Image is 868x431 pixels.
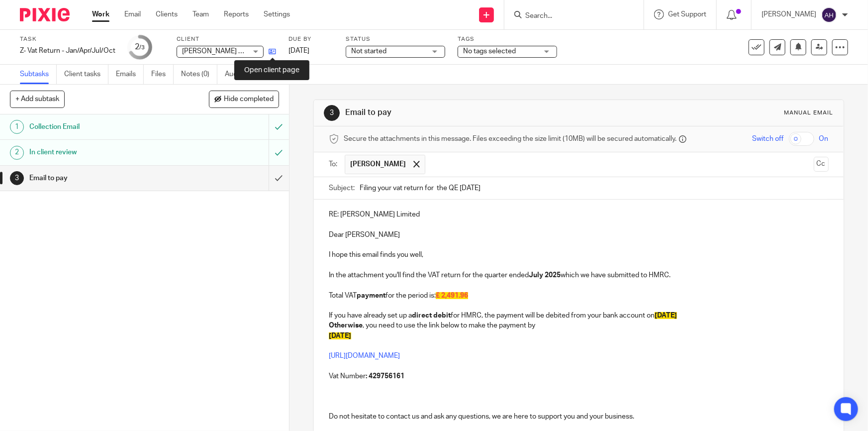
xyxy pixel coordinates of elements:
[524,12,614,21] input: Search
[753,134,784,144] span: Switch off
[351,48,386,55] span: Not started
[10,91,65,108] button: + Add subtask
[10,171,24,185] div: 3
[655,312,677,319] span: [DATE]
[209,91,279,108] button: Hide completed
[366,373,404,380] strong: : 429756161
[177,35,276,43] label: Client
[225,65,263,84] a: Audit logs
[10,120,24,134] div: 1
[819,134,829,144] span: On
[329,332,351,339] span: [DATE]
[156,9,178,19] a: Clients
[116,65,144,84] a: Emails
[344,134,676,144] span: Secure the attachments in this message. Files exceeding the size limit (10MB) will be secured aut...
[124,9,141,19] a: Email
[29,171,182,186] h1: Email to pay
[463,48,516,55] span: No tags selected
[29,119,182,134] h1: Collection Email
[529,272,543,279] strong: July
[329,159,340,169] label: To:
[668,11,706,18] span: Get Support
[329,250,828,260] p: I hope this email finds you well,
[762,9,816,19] p: [PERSON_NAME]
[92,9,109,19] a: Work
[436,292,468,299] span: £ 2,491.96
[545,272,561,279] strong: 2025
[329,230,828,240] p: Dear [PERSON_NAME]
[139,45,145,50] small: /3
[357,292,386,299] strong: payment
[350,159,406,169] span: [PERSON_NAME]
[784,109,834,117] div: Manual email
[329,371,828,381] p: Vat Number
[20,46,115,56] div: Z- Vat Return - Jan/Apr/Jul/Oct
[412,312,451,319] strong: direct debit
[821,7,837,23] img: svg%3E
[10,146,24,160] div: 2
[20,65,57,84] a: Subtasks
[329,311,828,321] p: If you have already set up a for HMRC, the payment will be debited from your bank account on
[64,65,108,84] a: Client tasks
[329,321,828,330] p: , you need to use the link below to make the payment by
[329,352,400,359] a: [URL][DOMAIN_NAME]
[345,108,600,118] h1: Email to pay
[224,9,249,19] a: Reports
[289,35,333,43] label: Due by
[329,412,828,422] p: Do not hesitate to contact us and ask any questions, we are here to support you and your business.
[458,35,557,43] label: Tags
[151,65,174,84] a: Files
[329,183,355,193] label: Subject:
[346,35,445,43] label: Status
[224,96,274,104] span: Hide completed
[135,41,145,53] div: 2
[182,48,262,55] span: [PERSON_NAME] Limited
[289,47,309,54] span: [DATE]
[324,105,340,121] div: 3
[181,65,217,84] a: Notes (0)
[814,157,829,172] button: Cc
[329,322,363,329] strong: Otherwise
[29,145,182,160] h1: In client review
[329,210,828,219] p: RE: [PERSON_NAME] Limited
[20,8,70,21] img: Pixie
[329,280,828,301] p: Total VAT for the period is:
[20,35,115,43] label: Task
[193,9,209,19] a: Team
[264,9,290,19] a: Settings
[329,270,828,280] p: In the attachment you'll find the VAT return for the quarter ended which we have submitted to HMRC.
